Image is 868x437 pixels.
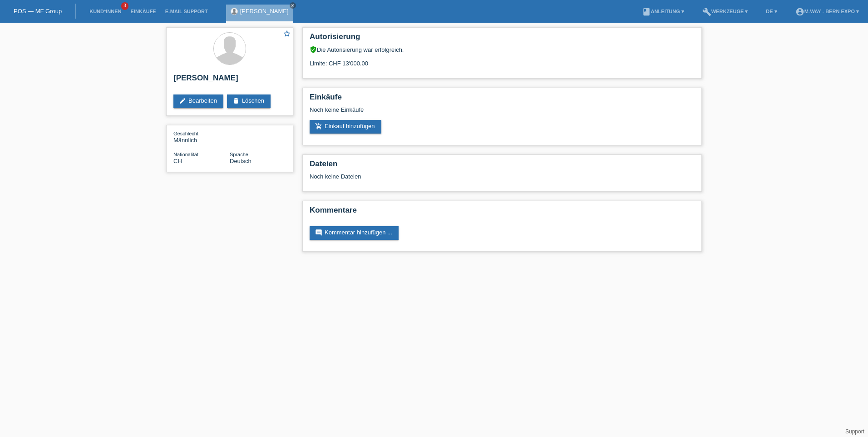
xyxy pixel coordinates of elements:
a: [PERSON_NAME] [240,8,289,15]
h2: Dateien [310,159,695,173]
span: Schweiz [173,158,182,164]
h2: Autorisierung [310,32,695,46]
i: comment [315,229,322,236]
i: edit [179,97,186,104]
i: build [702,7,711,16]
i: delete [232,97,240,104]
i: add_shopping_cart [315,123,322,130]
a: add_shopping_cartEinkauf hinzufügen [310,120,381,134]
span: Geschlecht [173,131,198,136]
i: account_circle [795,7,804,16]
a: star_border [283,30,291,39]
a: commentKommentar hinzufügen ... [310,226,399,240]
h2: Kommentare [310,206,695,219]
a: account_circlem-way - Bern Expo ▾ [791,9,863,14]
span: Nationalität [173,152,198,157]
a: E-Mail Support [161,9,212,14]
a: bookAnleitung ▾ [637,9,689,14]
h2: [PERSON_NAME] [173,74,286,87]
i: verified_user [310,46,317,53]
h2: Einkäufe [310,93,695,106]
i: book [642,7,651,16]
span: 3 [121,2,128,10]
div: Noch keine Einkäufe [310,106,695,120]
a: close [290,2,296,9]
a: Kund*innen [85,9,126,14]
div: Männlich [173,130,230,144]
a: editBearbeiten [173,94,223,108]
i: close [291,3,295,8]
a: DE ▾ [761,9,781,14]
a: deleteLöschen [227,94,271,108]
i: star_border [283,30,291,38]
div: Die Autorisierung war erfolgreich. [310,46,695,53]
a: buildWerkzeuge ▾ [698,9,753,14]
div: Noch keine Dateien [310,173,587,180]
span: Deutsch [230,158,252,164]
a: POS — MF Group [14,8,62,15]
span: Sprache [230,152,248,157]
a: Einkäufe [126,9,160,14]
a: Support [845,428,864,435]
div: Limite: CHF 13'000.00 [310,53,695,67]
